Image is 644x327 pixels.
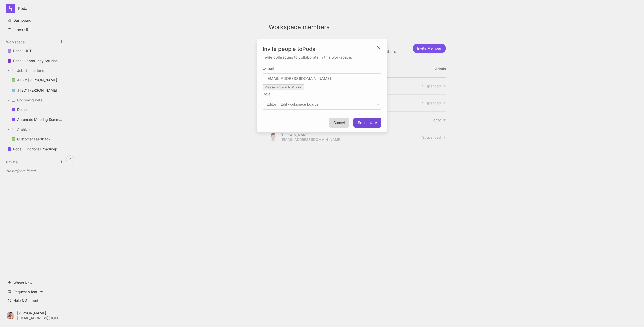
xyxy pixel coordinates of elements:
[263,54,381,60] p: Invite colleagues to collaborate in this workspace.
[263,65,381,71] label: E-mail
[263,73,381,84] input: Enter email address
[376,45,382,51] button: close modal
[353,118,381,128] button: Send Invite
[263,84,304,90] button: Please sign-in to iCloud
[329,118,349,128] button: Cancel
[263,91,381,97] label: Role
[263,45,381,52] h3: Invite people to Poda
